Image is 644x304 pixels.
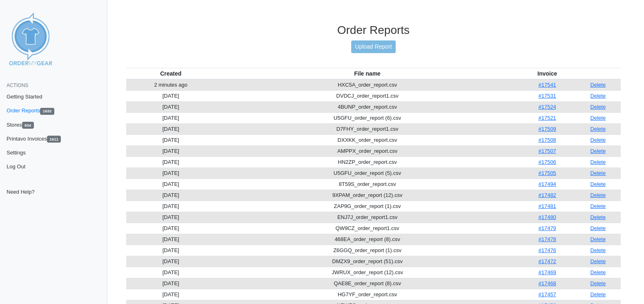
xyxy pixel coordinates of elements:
a: Delete [591,192,606,198]
a: Delete [591,247,606,253]
td: [DATE] [126,256,216,267]
a: #17479 [538,225,556,231]
a: #17505 [538,170,556,176]
td: [DATE] [126,90,216,101]
a: Delete [591,104,606,110]
td: 4BUNP_order_report.csv [216,101,519,112]
a: #17476 [538,247,556,253]
a: #17494 [538,181,556,187]
a: #17472 [538,258,556,264]
td: 2 minutes ago [126,79,216,91]
td: AMPPX_order_report.csv [216,145,519,156]
td: HG7YF_order_report.csv [216,289,519,300]
td: [DATE] [126,101,216,112]
a: #17506 [538,159,556,165]
a: Delete [591,280,606,286]
span: 1632 [40,108,54,115]
td: QAE8E_order_report (8).csv [216,278,519,289]
td: D7FHY_order_report1.csv [216,123,519,134]
td: [DATE] [126,134,216,145]
a: Delete [591,170,606,176]
td: [DATE] [126,112,216,123]
a: #17482 [538,192,556,198]
td: [DATE] [126,212,216,223]
td: DXXKK_order_report.csv [216,134,519,145]
td: [DATE] [126,145,216,156]
td: [DATE] [126,123,216,134]
td: U5GFU_order_report (5).csv [216,168,519,179]
a: Delete [591,137,606,143]
td: 468EA_order_report (8).csv [216,234,519,245]
a: Delete [591,181,606,187]
a: Delete [591,159,606,165]
td: [DATE] [126,267,216,278]
a: Upload Report [351,40,395,53]
a: #17481 [538,203,556,209]
span: 1611 [47,136,61,143]
h3: Order Reports [126,23,621,37]
a: #17509 [538,126,556,132]
a: Delete [591,291,606,297]
td: DVDCJ_order_report1.csv [216,90,519,101]
a: Delete [591,93,606,99]
td: Z6GGQ_order_report (1).csv [216,245,519,256]
a: #17469 [538,269,556,275]
th: File name [216,68,519,79]
td: [DATE] [126,245,216,256]
td: [DATE] [126,190,216,201]
td: 8T59S_order_report.csv [216,179,519,190]
a: #17541 [538,82,556,88]
td: [DATE] [126,156,216,168]
a: Delete [591,214,606,220]
a: Delete [591,203,606,209]
td: [DATE] [126,278,216,289]
a: Delete [591,225,606,231]
a: Delete [591,258,606,264]
a: Delete [591,82,606,88]
td: [DATE] [126,234,216,245]
td: DMZX9_order_report (51).csv [216,256,519,267]
td: [DATE] [126,179,216,190]
span: 834 [22,122,34,129]
td: HXC5A_order_report.csv [216,79,519,91]
td: [DATE] [126,168,216,179]
a: Delete [591,115,606,121]
a: #17508 [538,137,556,143]
th: Created [126,68,216,79]
th: Invoice [519,68,575,79]
td: U5GFU_order_report (6).csv [216,112,519,123]
a: Delete [591,236,606,242]
a: #17524 [538,104,556,110]
td: ZAP9G_order_report (1).csv [216,201,519,212]
td: JWRUX_order_report (12).csv [216,267,519,278]
td: HN2ZP_order_report.csv [216,156,519,168]
td: 9XPAM_order_report (12).csv [216,190,519,201]
a: Delete [591,126,606,132]
td: QW9CZ_order_report1.csv [216,223,519,234]
a: #17531 [538,93,556,99]
a: #17468 [538,280,556,286]
a: #17457 [538,291,556,297]
a: #17521 [538,115,556,121]
a: Delete [591,148,606,154]
a: #17480 [538,214,556,220]
td: [DATE] [126,201,216,212]
td: ENJ7J_order_report1.csv [216,212,519,223]
a: Delete [591,269,606,275]
td: [DATE] [126,223,216,234]
td: [DATE] [126,289,216,300]
a: #17507 [538,148,556,154]
a: #17478 [538,236,556,242]
span: Actions [7,83,28,88]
